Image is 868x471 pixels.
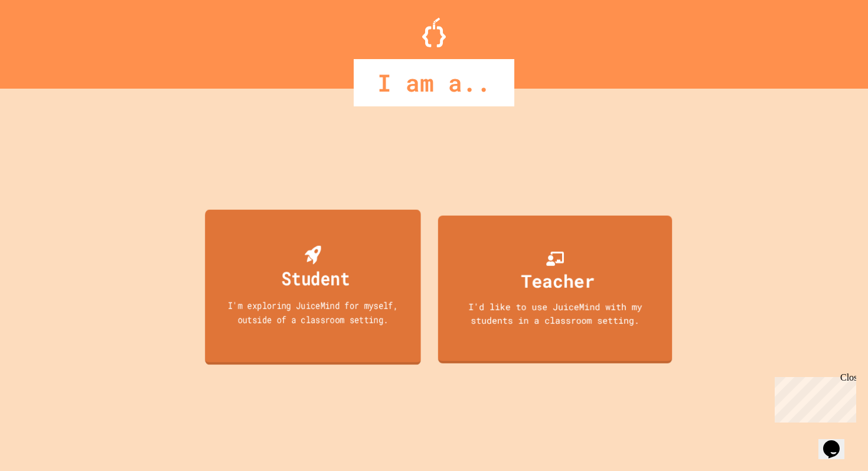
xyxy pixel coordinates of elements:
[282,264,350,292] div: Student
[521,267,595,294] div: Teacher
[818,424,856,459] iframe: chat widget
[450,300,661,326] div: I'd like to use JuiceMind with my students in a classroom setting.
[5,5,81,75] div: Chat with us now!Close
[354,59,514,106] div: I am a..
[216,298,410,326] div: I'm exploring JuiceMind for myself, outside of a classroom setting.
[770,372,856,423] iframe: chat widget
[422,18,446,47] img: Logo.svg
